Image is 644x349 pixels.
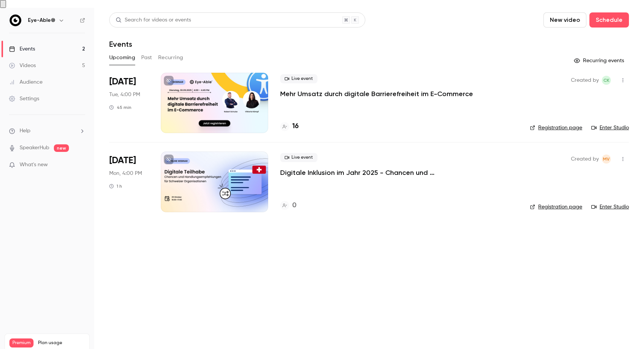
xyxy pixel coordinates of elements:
a: 0 [280,201,296,211]
a: Mehr Umsatz durch digitale Barrierefreiheit im E-Commerce [280,89,473,98]
a: Registration page [530,124,582,132]
a: Digitale Inklusion im Jahr 2025 - Chancen und Handlungsempfehlungen für Schweizer Organisationen [280,168,506,177]
span: Carolin Kaulfersch [602,76,611,85]
h4: 0 [292,201,296,211]
div: Events [9,45,35,53]
button: New video [543,12,586,28]
button: Upcoming [109,52,135,64]
button: Recurring events [571,55,629,67]
a: Registration page [530,203,582,211]
span: Help [20,127,31,135]
span: MV [603,155,610,164]
a: Enter Studio [591,124,629,132]
span: [DATE] [109,76,136,88]
a: 16 [280,121,299,132]
h4: 16 [292,121,299,132]
h6: Eye-Able® [28,17,55,24]
span: Created by [571,155,599,164]
div: 45 min [109,104,131,110]
span: What's new [20,161,48,169]
div: Videos [9,62,36,69]
li: help-dropdown-opener [9,127,85,135]
span: Plan usage [38,340,85,346]
span: Premium [9,338,34,347]
div: 1 h [109,183,122,189]
div: Oct 20 Mon, 4:00 PM (Europe/Berlin) [109,152,149,212]
div: Audience [9,78,43,86]
span: Tue, 4:00 PM [109,91,140,98]
span: Live event [280,153,317,162]
h1: Events [109,40,132,49]
button: Recurring [158,52,183,64]
span: new [54,144,69,152]
span: [DATE] [109,155,136,167]
img: Eye-Able® [9,14,21,26]
button: Schedule [589,12,629,28]
a: Enter Studio [591,203,629,211]
a: SpeakerHub [20,144,49,152]
span: CK [603,76,609,85]
span: Live event [280,74,317,83]
div: Search for videos or events [116,16,191,24]
iframe: Noticeable Trigger [76,162,85,168]
div: Settings [9,95,39,103]
button: Past [141,52,152,64]
div: Sep 30 Tue, 4:00 PM (Europe/Berlin) [109,73,149,133]
span: Mahdalena Varchenko [602,155,611,164]
span: Mon, 4:00 PM [109,170,142,177]
span: Created by [571,76,599,85]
